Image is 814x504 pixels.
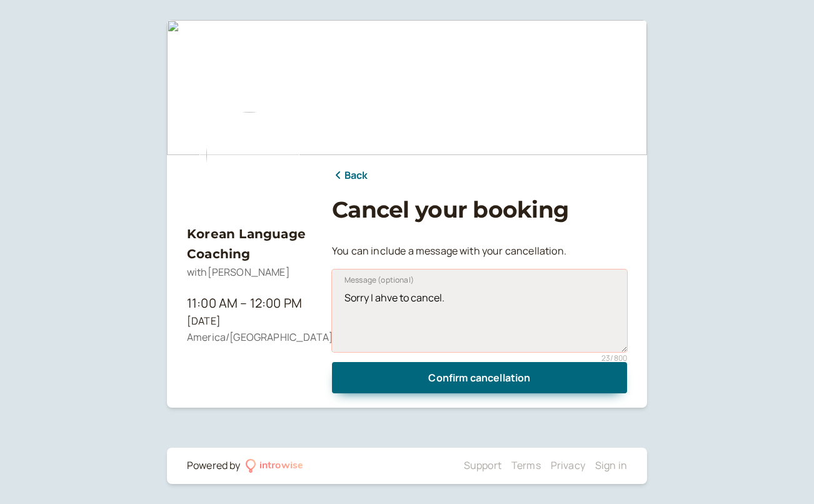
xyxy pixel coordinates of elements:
[187,330,312,346] div: America/[GEOGRAPHIC_DATA]
[332,168,368,184] a: Back
[511,458,541,472] a: Terms
[187,458,241,474] div: Powered by
[187,293,312,313] div: 11:00 AM – 12:00 PM
[332,233,627,260] div: You can include a message with your cancellation.
[187,265,290,279] span: with [PERSON_NAME]
[464,458,501,472] a: Support
[259,458,303,474] div: introwise
[187,313,312,330] div: [DATE]
[187,224,312,265] h3: Korean Language Coaching
[332,362,627,393] button: Confirm cancellation
[344,274,414,286] span: Message (optional)
[246,458,304,474] a: introwise
[332,270,627,352] textarea: Message (optional)
[332,196,627,223] h1: Cancel your booking
[551,458,585,472] a: Privacy
[595,458,627,472] a: Sign in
